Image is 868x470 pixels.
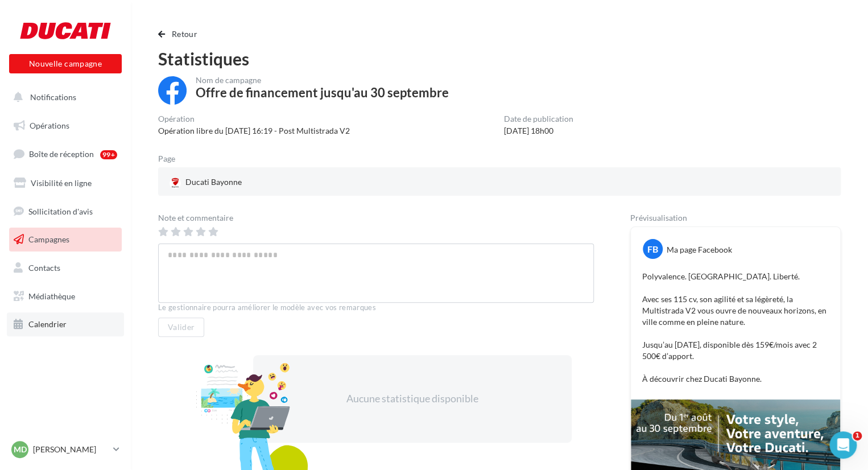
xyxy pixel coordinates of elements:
button: Retour [158,27,202,41]
button: Notifications [7,85,119,109]
div: Nom de campagne [196,76,449,84]
span: Sollicitation d'avis [28,206,93,216]
div: Note et commentaire [158,214,594,222]
div: 99+ [100,150,117,159]
p: [PERSON_NAME] [33,444,109,455]
a: Campagnes [7,228,124,252]
p: Polyvalence. [GEOGRAPHIC_DATA]. Liberté. Avec ses 115 cv, son agilité et sa légèreté, la Multistr... [642,271,829,385]
div: Date de publication [504,115,573,123]
a: Visibilité en ligne [7,171,124,195]
div: Page [158,155,184,163]
a: Calendrier [7,312,124,336]
div: Aucune statistique disponible [290,391,535,406]
span: Calendrier [28,319,67,329]
a: Contacts [7,256,124,280]
div: Ducati Bayonne [167,174,244,191]
button: Valider [158,318,204,337]
div: Opération [158,115,350,123]
div: Opération libre du [DATE] 16:19 - Post Multistrada V2 [158,125,350,137]
span: Contacts [28,263,60,273]
a: Boîte de réception99+ [7,142,124,166]
a: Opérations [7,114,124,138]
iframe: Intercom live chat [829,431,857,459]
span: MD [14,444,27,455]
div: Statistiques [158,50,841,67]
div: [DATE] 18h00 [504,125,573,137]
a: MD [PERSON_NAME] [9,439,122,460]
span: 1 [853,431,862,440]
a: Sollicitation d'avis [7,200,124,224]
div: Prévisualisation [630,214,841,222]
button: Nouvelle campagne [9,54,122,73]
span: Visibilité en ligne [31,178,92,188]
a: Ducati Bayonne [167,174,388,191]
div: Offre de financement jusqu'au 30 septembre [196,86,449,99]
span: Retour [172,29,197,39]
div: Ma page Facebook [667,244,732,255]
span: Médiathèque [28,291,75,301]
div: Le gestionnaire pourra améliorer le modèle avec vos remarques [158,303,594,313]
span: Opérations [30,121,69,130]
a: Médiathèque [7,285,124,308]
span: Boîte de réception [29,149,94,159]
div: FB [643,239,663,259]
span: Notifications [30,92,76,102]
span: Campagnes [28,234,69,244]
